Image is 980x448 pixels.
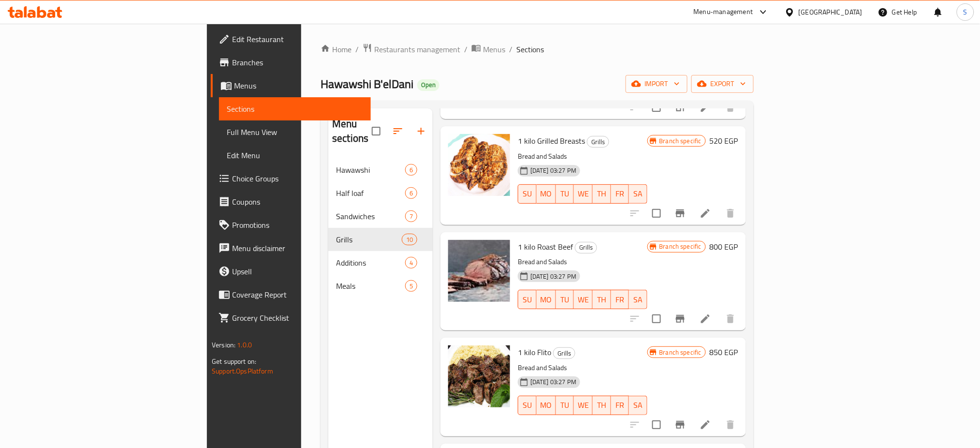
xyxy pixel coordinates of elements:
[509,44,512,55] li: /
[234,80,363,91] span: Menus
[518,256,647,268] p: Bread and Salads
[405,187,417,199] div: items
[799,7,863,17] div: [GEOGRAPHIC_DATA]
[719,307,742,330] button: delete
[556,396,574,415] button: TU
[553,347,575,359] div: Grills
[629,290,647,309] button: SA
[560,187,570,201] span: TU
[237,339,252,351] span: 1.0.0
[669,307,692,330] button: Branch-specific-item
[560,293,570,307] span: TU
[669,413,692,436] button: Branch-specific-item
[227,149,363,161] span: Edit Menu
[211,74,371,97] a: Menus
[633,78,680,90] span: import
[328,251,433,274] div: Additions4
[522,187,532,201] span: SU
[386,119,410,143] span: Sort sections
[556,290,574,309] button: TU
[321,43,754,56] nav: breadcrumb
[212,355,256,368] span: Get support on:
[366,121,386,141] span: Select all sections
[518,239,573,254] span: 1 kilo Roast Beef
[518,396,536,415] button: SU
[626,75,687,93] button: import
[219,97,371,120] a: Sections
[518,345,551,359] span: 1 kilo Flito
[611,396,629,415] button: FR
[556,184,574,204] button: TU
[656,136,705,146] span: Branch specific
[575,242,597,254] div: Grills
[406,258,417,268] span: 4
[537,290,556,309] button: MO
[560,398,570,412] span: TU
[363,43,460,56] a: Restaurants management
[518,150,647,163] p: Bread and Salads
[406,165,417,175] span: 6
[448,345,510,407] img: 1 kilo Flito
[328,158,433,181] div: Hawawshi6
[212,365,273,377] a: Support.OpsPlatform
[537,396,556,415] button: MO
[574,184,593,204] button: WE
[211,51,371,74] a: Branches
[964,7,967,17] span: S
[633,398,644,412] span: SA
[406,282,417,291] span: 5
[597,398,607,412] span: TH
[406,189,417,198] span: 6
[402,234,417,245] div: items
[232,196,363,208] span: Coupons
[597,187,607,201] span: TH
[219,120,371,144] a: Full Menu View
[597,293,607,307] span: TH
[522,398,532,412] span: SU
[700,419,711,431] a: Edit menu item
[211,167,371,190] a: Choice Groups
[464,44,468,55] li: /
[232,312,363,324] span: Grocery Checklist
[232,219,363,231] span: Promotions
[700,208,711,219] a: Edit menu item
[328,274,433,298] div: Meals5
[710,345,738,359] h6: 850 EGP
[541,293,552,307] span: MO
[518,184,536,204] button: SU
[405,280,417,292] div: items
[646,203,667,224] span: Select to update
[574,290,593,309] button: WE
[527,377,580,387] span: [DATE] 03:27 PM
[402,235,417,244] span: 10
[336,210,405,222] div: Sandwiches
[522,293,532,307] span: SU
[328,181,433,205] div: Half loaf6
[232,266,363,277] span: Upsell
[232,57,363,68] span: Branches
[219,144,371,167] a: Edit Menu
[516,44,544,55] span: Sections
[211,28,371,51] a: Edit Restaurant
[694,6,753,18] div: Menu-management
[710,134,738,148] h6: 520 EGP
[211,260,371,283] a: Upsell
[646,309,667,329] span: Select to update
[417,81,439,89] span: Open
[232,242,363,254] span: Menu disclaimer
[587,136,609,148] span: Grills
[232,33,363,45] span: Edit Restaurant
[699,78,746,90] span: export
[328,228,433,251] div: Grills10
[527,272,580,281] span: [DATE] 03:27 PM
[328,154,433,301] nav: Menu sections
[578,187,589,201] span: WE
[448,134,510,196] img: 1 kilo Grilled Breasts
[615,293,626,307] span: FR
[611,290,629,309] button: FR
[336,187,405,199] span: Half loaf
[227,103,363,115] span: Sections
[578,293,589,307] span: WE
[656,242,705,251] span: Branch specific
[611,184,629,204] button: FR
